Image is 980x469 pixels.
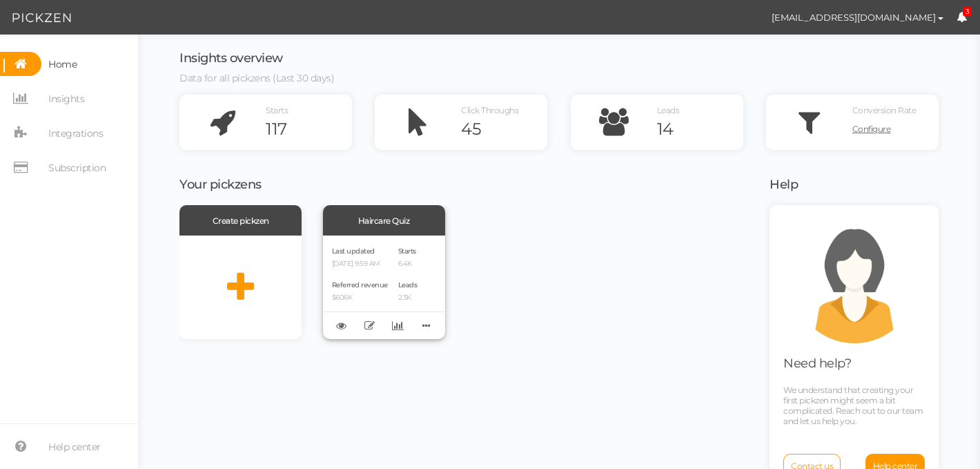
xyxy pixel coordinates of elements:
span: Insights overview [179,50,283,66]
span: Leads [398,280,418,289]
img: support.png [792,219,917,343]
span: Help [770,177,798,192]
span: [EMAIL_ADDRESS][DOMAIN_NAME] [772,12,936,23]
div: 117 [266,119,352,140]
span: Subscription [48,157,106,179]
span: Help center [48,436,101,458]
span: Leads [657,105,680,115]
span: Data for all pickzens (Last 30 days) [179,72,334,84]
span: Configure [852,124,891,134]
span: Starts [398,247,416,256]
span: Your pickzens [179,177,262,192]
span: Last updated [332,247,375,256]
button: [EMAIL_ADDRESS][DOMAIN_NAME] [758,6,957,29]
p: 6.4K [398,260,418,269]
span: Insights [48,88,84,110]
span: We understand that creating your first pickzen might seem a bit complicated. Reach out to our tea... [783,385,923,426]
a: Configure [852,119,939,140]
span: Click Throughs [461,105,518,115]
div: Haircare Quiz [323,205,445,236]
img: 96df0c2e2b60bb729825a45cfdffd93a [734,6,758,30]
div: 14 [657,119,743,140]
span: Integrations [48,122,103,144]
p: $606K [332,294,388,303]
span: 3 [963,7,972,17]
span: Starts [266,105,288,115]
span: Conversion Rate [852,105,917,115]
div: Last updated [DATE] 9:59 AM Referred revenue $606K Starts 6.4K Leads 2.3K [323,236,445,339]
span: Create pickzen [213,216,269,226]
p: [DATE] 9:59 AM [332,260,388,269]
span: Home [48,53,77,75]
span: Referred revenue [332,280,388,289]
p: 2.3K [398,294,418,303]
span: Need help? [783,356,851,371]
div: 45 [461,119,547,140]
img: Pickzen logo [12,10,71,26]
